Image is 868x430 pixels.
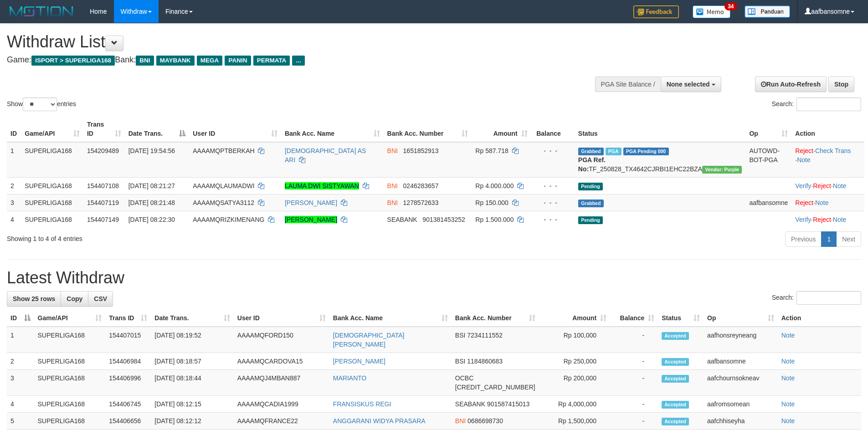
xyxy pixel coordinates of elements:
[105,413,151,430] td: 154406656
[755,77,827,92] a: Run Auto-Refresh
[610,327,658,353] td: -
[535,146,571,155] div: - - -
[105,396,151,413] td: 154406745
[455,384,535,391] span: Copy 693816522488 to clipboard
[795,216,811,223] a: Verify
[7,194,21,211] td: 3
[285,182,359,189] a: LAUMA DWI SISTYAWAN
[693,5,731,18] img: Button%20Memo.svg
[704,396,778,413] td: aafromsomean
[87,216,119,223] span: 154407149
[234,396,329,413] td: AAAAMQCADIA1999
[662,332,689,340] span: Accepted
[87,199,119,206] span: 154407119
[821,231,837,247] a: 1
[815,199,829,206] a: Note
[535,215,571,224] div: - - -
[7,396,34,413] td: 4
[575,142,746,178] td: TF_250828_TX4642CJRBI1EHC22BZA
[662,375,689,383] span: Accepted
[7,211,21,228] td: 4
[455,332,466,339] span: BSI
[422,216,465,223] span: Copy 901381453252 to clipboard
[193,182,254,189] span: AAAAMQLAUMADWI
[7,230,355,243] div: Showing 1 to 4 of 4 entries
[333,374,367,382] a: MARIANTO
[403,147,439,154] span: Copy 1651852913 to clipboard
[539,413,610,430] td: Rp 1,500,000
[387,182,398,189] span: BNI
[281,116,384,142] th: Bank Acc. Name: activate to sort column ascending
[7,413,34,430] td: 5
[539,396,610,413] td: Rp 4,000,000
[575,116,746,142] th: Status
[539,353,610,370] td: Rp 250,000
[467,332,503,339] span: Copy 7234111552 to clipboard
[285,147,366,164] a: [DEMOGRAPHIC_DATA] AS ARI
[151,353,234,370] td: [DATE] 08:18:57
[156,56,195,66] span: MAYBANK
[791,194,864,211] td: ·
[781,358,795,365] a: Note
[151,370,234,396] td: [DATE] 08:18:44
[105,327,151,353] td: 154407015
[105,353,151,370] td: 154406984
[836,231,861,247] a: Next
[234,327,329,353] td: AAAAMQFORD150
[606,148,621,155] span: Marked by aafchhiseyha
[94,295,107,302] span: CSV
[7,116,21,142] th: ID
[151,396,234,413] td: [DATE] 08:12:15
[21,177,83,194] td: SUPERLIGA168
[578,200,604,207] span: Grabbed
[813,216,831,223] a: Reject
[7,291,61,307] a: Show 25 rows
[7,142,21,178] td: 1
[781,417,795,425] a: Note
[475,147,508,154] span: Rp 587.718
[745,5,790,18] img: panduan.png
[796,291,861,305] input: Search:
[578,216,603,224] span: Pending
[67,295,82,302] span: Copy
[7,310,34,327] th: ID: activate to sort column descending
[535,181,571,190] div: - - -
[796,97,861,111] input: Search:
[151,310,234,327] th: Date Trans.: activate to sort column ascending
[7,353,34,370] td: 2
[128,199,175,206] span: [DATE] 08:21:48
[475,216,514,223] span: Rp 1.500.000
[23,97,57,111] select: Showentries
[34,310,106,327] th: Game/API: activate to sort column ascending
[329,310,452,327] th: Bank Acc. Name: activate to sort column ascending
[539,327,610,353] td: Rp 100,000
[387,216,417,223] span: SEABANK
[662,358,689,366] span: Accepted
[34,396,106,413] td: SUPERLIGA168
[88,291,113,307] a: CSV
[778,310,861,327] th: Action
[333,400,391,408] a: FRANSISKUS REGI
[292,56,304,66] span: ...
[7,327,34,353] td: 1
[193,216,264,223] span: AAAAMQRIZKIMENANG
[128,182,175,189] span: [DATE] 08:21:27
[253,56,290,66] span: PERMATA
[387,199,398,206] span: BNI
[475,182,514,189] span: Rp 4.000.000
[791,142,864,178] td: · ·
[193,147,254,154] span: AAAAMQPTBERKAH
[384,116,472,142] th: Bank Acc. Number: activate to sort column ascending
[403,182,439,189] span: Copy 0246283657 to clipboard
[455,358,466,365] span: BSI
[745,194,791,211] td: aafbansomne
[87,147,119,154] span: 154209489
[667,81,710,88] span: None selected
[772,97,861,111] label: Search:
[781,400,795,408] a: Note
[387,147,398,154] span: BNI
[7,97,76,111] label: Show entries
[455,400,485,408] span: SEABANK
[795,199,813,206] a: Reject
[34,327,106,353] td: SUPERLIGA168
